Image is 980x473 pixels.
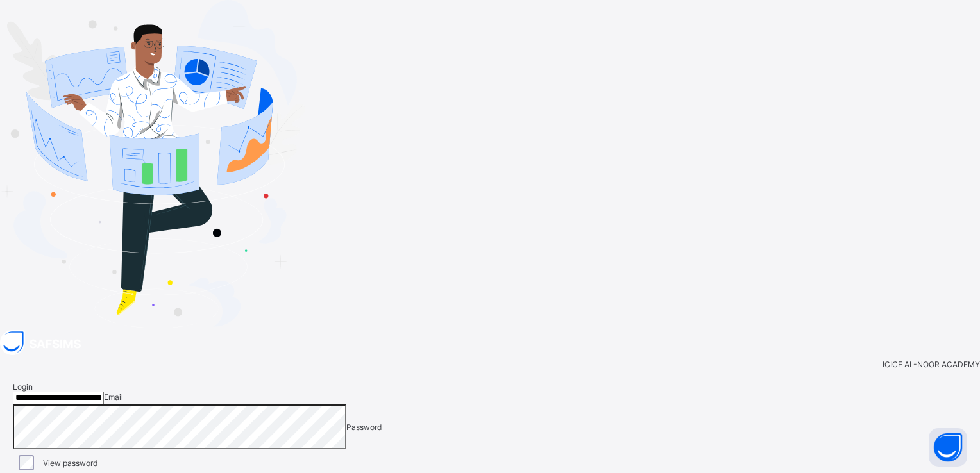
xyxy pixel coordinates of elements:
button: Open asap [929,428,967,467]
span: Login [13,382,33,392]
span: Password [346,422,382,432]
span: Email [104,392,123,402]
span: ICICE AL-NOOR ACADEMY [883,360,980,369]
label: View password [43,458,97,468]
